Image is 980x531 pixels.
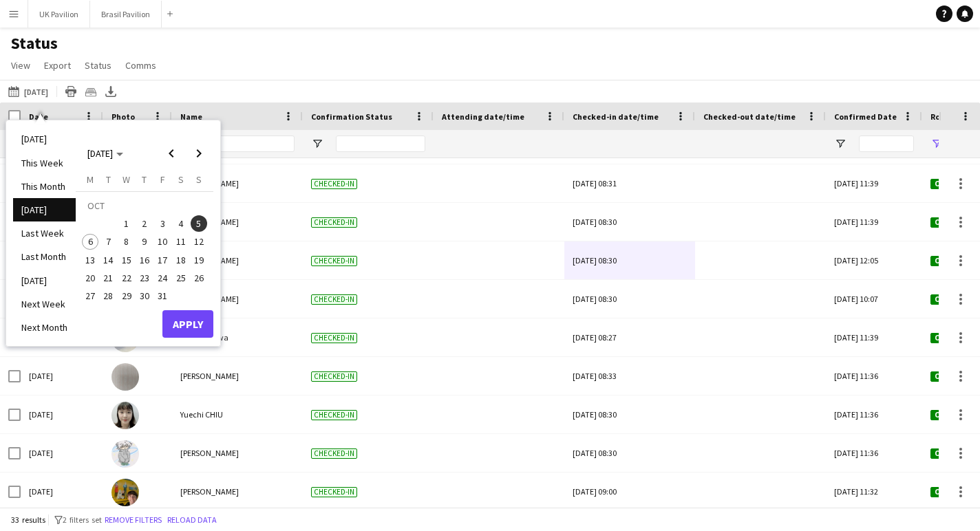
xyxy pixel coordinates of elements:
button: Reload data [164,512,220,528]
button: 31-10-2025 [153,287,171,305]
span: 24 [154,270,171,286]
span: 12 [191,234,207,250]
span: 16 [136,252,153,268]
li: Last Week [13,221,76,245]
span: 8 [118,234,135,250]
div: [DATE] 11:39 [826,318,922,356]
span: [PERSON_NAME] [180,371,239,381]
li: Next Month [13,316,76,339]
button: Remove filters [102,512,164,528]
span: 29 [118,288,135,304]
button: 22-10-2025 [118,269,136,287]
span: 15 [118,252,135,268]
span: Checked-in date/time [573,111,659,122]
span: Checked-in [311,371,357,382]
span: 7 [100,234,117,250]
button: 21-10-2025 [99,269,117,287]
div: [DATE] 11:32 [826,473,922,510]
div: [DATE] 11:39 [826,164,922,202]
div: [DATE] 08:30 [573,395,687,433]
span: 3 [154,215,171,232]
span: W [122,173,130,186]
button: Next month [185,140,213,167]
span: 6 [82,234,98,250]
span: 18 [173,252,189,268]
span: 28 [100,288,117,304]
button: 27-10-2025 [81,287,99,305]
div: [DATE] 11:36 [826,395,922,433]
button: 15-10-2025 [118,251,136,269]
app-action-btn: Crew files as ZIP [83,83,99,100]
div: [DATE] 09:00 [573,473,687,510]
button: 10-10-2025 [153,232,171,250]
div: [DATE] [21,357,103,395]
button: 23-10-2025 [136,269,153,287]
div: [DATE] 08:33 [573,357,687,395]
li: Next Week [13,292,76,316]
div: [DATE] [21,395,103,433]
span: 31 [154,288,171,304]
button: 25-10-2025 [171,269,189,287]
img: RUI KOBAYASHI [111,440,139,468]
span: Export [44,59,71,72]
span: [DATE] [87,147,113,160]
a: Status [79,56,117,74]
span: 14 [100,252,117,268]
span: Status [85,59,111,72]
div: [DATE] 10:07 [826,280,922,318]
span: 30 [136,288,153,304]
span: T [142,173,147,186]
button: Brasil Pavilion [90,1,162,28]
li: [DATE] [13,127,76,151]
button: UK Pavilion [28,1,90,28]
li: Last Month [13,245,76,268]
span: Confirmed Date [834,111,897,122]
span: Checked-in [311,487,357,497]
button: 30-10-2025 [136,287,153,305]
span: 1 [118,215,135,232]
td: OCT [81,197,208,215]
img: Keigo YOSHIMURA [111,363,139,391]
span: 17 [154,252,171,268]
button: 12-10-2025 [190,232,208,250]
button: 03-10-2025 [153,215,171,232]
input: Confirmed Date Filter Input [859,136,914,152]
span: Role Status [930,111,976,122]
span: Checked-in [311,256,357,266]
span: Checked-in [311,179,357,189]
span: [PERSON_NAME] [180,486,239,497]
span: 20 [82,270,98,286]
button: 01-10-2025 [118,215,136,232]
span: 25 [173,270,189,286]
span: 5 [191,215,207,232]
app-action-btn: Print [63,83,79,100]
span: 2 filters set [63,514,102,525]
button: 04-10-2025 [171,215,189,232]
div: [DATE] 08:30 [573,280,687,318]
button: Apply [162,310,213,338]
button: Open Filter Menu [930,138,943,150]
button: 14-10-2025 [99,251,117,269]
span: 13 [82,252,98,268]
span: 4 [173,215,189,232]
span: S [178,173,184,186]
button: 05-10-2025 [190,215,208,232]
a: View [6,56,36,74]
button: 13-10-2025 [81,251,99,269]
div: [DATE] 08:31 [573,164,687,202]
li: [DATE] [13,198,76,221]
span: 21 [100,270,117,286]
div: [DATE] 12:05 [826,241,922,279]
div: [DATE] 11:39 [826,203,922,241]
span: [PERSON_NAME] [180,448,239,458]
li: This Week [13,151,76,175]
span: S [196,173,202,186]
button: 02-10-2025 [136,215,153,232]
div: [DATE] 08:30 [573,241,687,279]
button: 29-10-2025 [118,287,136,305]
button: 24-10-2025 [153,269,171,287]
span: Comms [125,59,156,72]
button: 16-10-2025 [136,251,153,269]
span: 19 [191,252,207,268]
span: Checked-in [311,217,357,228]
